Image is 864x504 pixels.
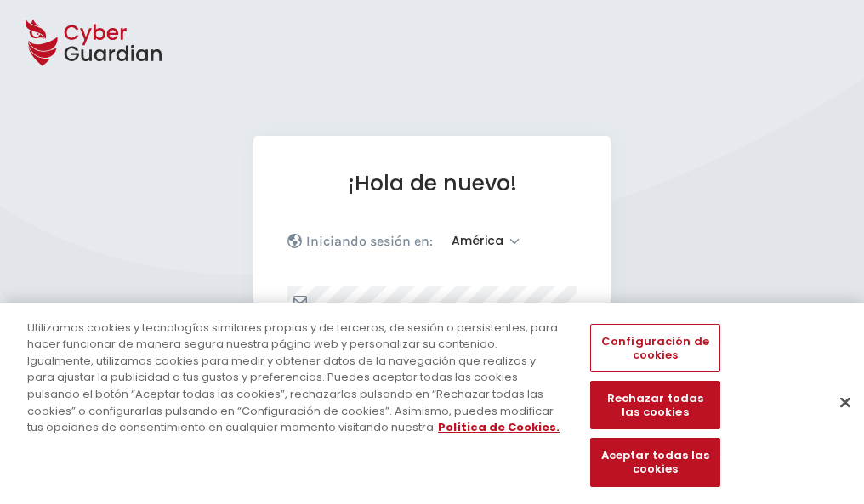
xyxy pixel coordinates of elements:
[27,320,565,436] div: Utilizamos cookies y tecnologías similares propias y de terceros, de sesión o persistentes, para ...
[590,439,719,487] button: Aceptar todas las cookies
[306,233,433,250] p: Iniciando sesión en:
[287,170,577,196] h1: ¡Hola de nuevo!
[438,419,560,435] a: Más información sobre su privacidad, se abre en una nueva pestaña
[827,383,864,421] button: Cerrar
[590,324,719,372] button: Configuración de cookies
[590,382,719,430] button: Rechazar todas las cookies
